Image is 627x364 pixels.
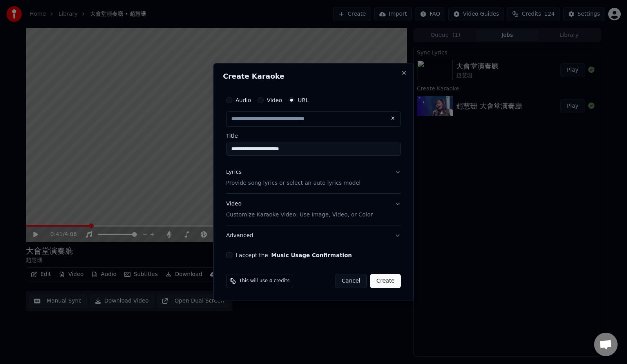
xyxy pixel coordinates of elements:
button: LyricsProvide song lyrics or select an auto lyrics model [226,162,401,193]
label: Audio [236,97,251,103]
button: I accept the [271,252,352,258]
h2: Create Karaoke [223,73,404,80]
div: Video [226,200,373,219]
label: I accept the [236,252,352,258]
button: Cancel [335,274,367,288]
div: Lyrics [226,168,241,176]
label: URL [298,97,309,103]
span: This will use 4 credits [239,278,290,284]
button: Create [370,274,401,288]
p: Customize Karaoke Video: Use Image, Video, or Color [226,211,373,219]
label: Video [267,97,282,103]
p: Provide song lyrics or select an auto lyrics model [226,179,361,187]
button: Advanced [226,225,401,246]
label: Title [226,133,401,139]
button: VideoCustomize Karaoke Video: Use Image, Video, or Color [226,194,401,225]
